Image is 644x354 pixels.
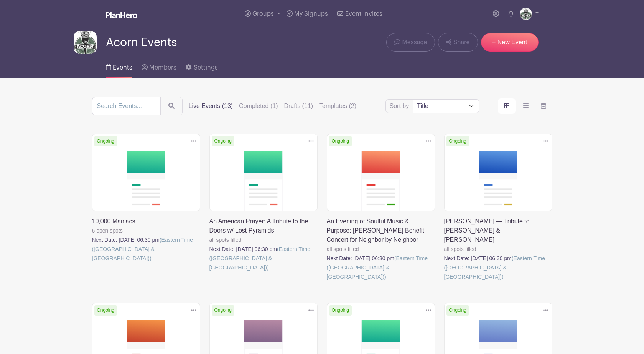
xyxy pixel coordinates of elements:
img: logo_white-6c42ec7e38ccf1d336a20a19083b03d10ae64f83f12c07503d8b9e83406b4c7d.svg [106,12,137,18]
a: Share [438,33,478,52]
span: Groups [252,11,274,17]
img: Acorn%20Logo%20SMALL.jpg [74,31,97,54]
span: My Signups [294,11,328,17]
label: Sort by [390,101,412,111]
a: Settings [186,54,217,78]
span: Message [402,38,427,47]
div: filters [189,101,356,111]
label: Completed (1) [239,101,278,111]
label: Live Events (13) [189,101,233,111]
input: Search Events... [92,97,161,115]
span: Events [113,65,132,71]
span: Members [149,65,176,71]
span: Event Invites [345,11,382,17]
img: Acorn%20Logo%20SMALL.jpg [520,8,532,20]
label: Drafts (11) [284,101,313,111]
a: Members [142,54,176,78]
span: Share [453,38,470,47]
span: Settings [194,65,218,71]
div: order and view [498,98,552,114]
a: Events [106,54,132,78]
span: Acorn Events [106,36,177,49]
a: Message [386,33,435,52]
label: Templates (2) [319,101,356,111]
a: + New Event [481,33,539,52]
